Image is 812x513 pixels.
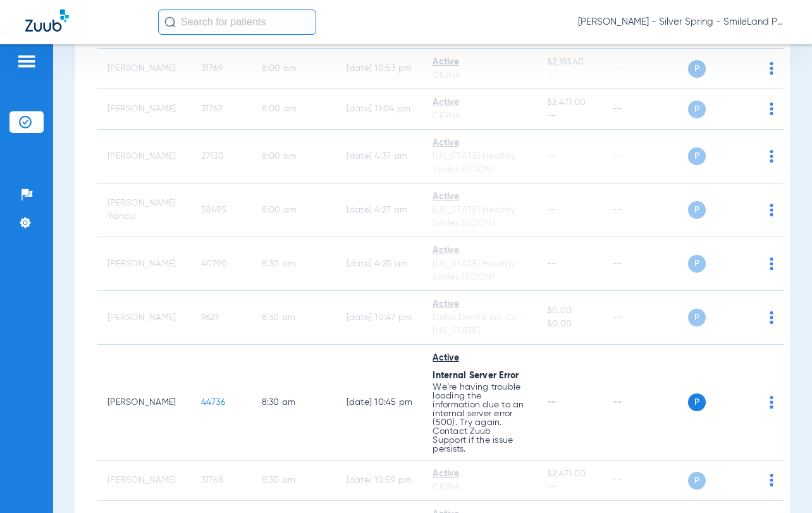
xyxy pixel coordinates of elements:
[770,102,773,115] img: group-dot-blue.svg
[433,137,527,150] div: Active
[433,96,527,109] div: Active
[688,60,706,78] span: P
[547,318,593,331] span: $0.00
[603,183,688,237] td: --
[433,467,527,481] div: Active
[433,352,527,365] div: Active
[336,183,423,237] td: [DATE] 4:27 AM
[97,345,191,460] td: [PERSON_NAME]
[749,452,812,513] iframe: Chat Widget
[201,152,224,161] span: 27130
[688,472,706,490] span: P
[603,130,688,183] td: --
[433,481,527,494] div: CIGNA
[770,257,773,270] img: group-dot-blue.svg
[578,16,787,28] span: [PERSON_NAME] - Silver Spring - SmileLand PD
[603,345,688,460] td: --
[336,291,423,345] td: [DATE] 10:47 PM
[688,255,706,273] span: P
[201,313,219,322] span: 9627
[770,311,773,324] img: group-dot-blue.svg
[201,476,223,485] span: 31768
[547,56,593,69] span: $2,181.40
[433,371,519,380] span: Internal Server Error
[603,49,688,89] td: --
[770,150,773,163] img: group-dot-blue.svg
[433,109,527,123] div: CIGNA
[201,104,223,113] span: 31767
[201,206,226,214] span: 58495
[158,9,316,35] input: Search for patients
[336,130,423,183] td: [DATE] 4:37 AM
[433,311,527,338] div: Delta Dental Ins. Co. - [US_STATE]
[433,56,527,69] div: Active
[97,183,191,237] td: [PERSON_NAME] Yancul
[97,291,191,345] td: [PERSON_NAME]
[433,69,527,82] div: CIGNA
[252,345,336,460] td: 8:30 AM
[252,89,336,130] td: 8:00 AM
[201,64,223,73] span: 31769
[547,304,593,318] span: $0.00
[603,460,688,501] td: --
[547,96,593,109] span: $2,471.00
[603,89,688,130] td: --
[336,345,423,460] td: [DATE] 10:45 PM
[25,9,69,32] img: Zuub Logo
[433,298,527,311] div: Active
[433,190,527,204] div: Active
[547,69,593,82] span: --
[433,204,527,230] div: [US_STATE] Healthy Smiles (SCION)
[603,237,688,291] td: --
[547,398,557,407] span: --
[252,237,336,291] td: 8:30 AM
[336,49,423,89] td: [DATE] 10:53 PM
[252,183,336,237] td: 8:00 AM
[252,460,336,501] td: 8:30 AM
[97,460,191,501] td: [PERSON_NAME]
[547,206,557,214] span: --
[547,259,557,268] span: --
[688,101,706,118] span: P
[164,16,176,28] img: Search Icon
[201,259,227,268] span: 40790
[97,89,191,130] td: [PERSON_NAME]
[97,237,191,291] td: [PERSON_NAME]
[688,393,706,411] span: P
[547,467,593,481] span: $2,471.00
[770,396,773,409] img: group-dot-blue.svg
[252,49,336,89] td: 8:00 AM
[97,49,191,89] td: [PERSON_NAME]
[336,237,423,291] td: [DATE] 4:25 AM
[433,150,527,176] div: [US_STATE] Healthy Smiles (SCION)
[252,130,336,183] td: 8:00 AM
[336,460,423,501] td: [DATE] 10:59 PM
[770,62,773,75] img: group-dot-blue.svg
[547,109,593,123] span: --
[688,309,706,326] span: P
[97,130,191,183] td: [PERSON_NAME]
[336,89,423,130] td: [DATE] 11:04 PM
[688,201,706,219] span: P
[201,398,225,407] span: 44736
[16,54,37,69] img: hamburger-icon
[770,204,773,216] img: group-dot-blue.svg
[433,257,527,284] div: [US_STATE] Healthy Smiles (SCION)
[433,244,527,257] div: Active
[688,147,706,165] span: P
[547,481,593,494] span: --
[603,291,688,345] td: --
[433,383,527,454] p: We’re having trouble loading the information due to an internal server error (500). Try again. Co...
[252,291,336,345] td: 8:30 AM
[547,152,557,161] span: --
